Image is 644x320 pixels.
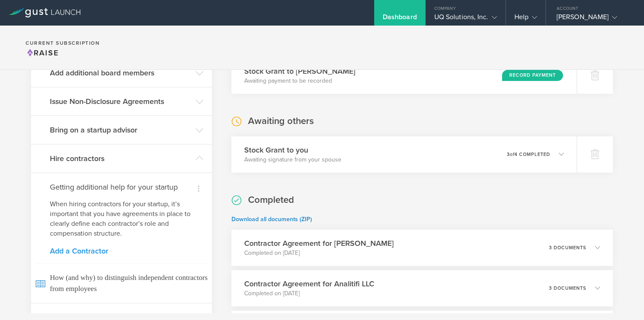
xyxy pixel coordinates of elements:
[244,238,394,249] h3: Contractor Agreement for [PERSON_NAME]
[50,199,193,239] p: When hiring contractors for your startup, it’s important that you have agreements in place to cle...
[231,58,577,94] div: Stock Grant to [PERSON_NAME]Awaiting payment to be recordedRecord Payment
[50,96,191,107] h3: Issue Non-Disclosure Agreements
[557,13,629,26] div: [PERSON_NAME]
[244,249,394,257] p: Completed on [DATE]
[514,13,537,26] div: Help
[507,152,550,157] p: 3 4 completed
[26,48,59,58] span: Raise
[244,144,341,156] h3: Stock Grant to you
[26,40,100,46] h2: Current Subscription
[50,67,191,78] h3: Add additional board members
[434,13,497,26] div: UQ Solutions, Inc.
[244,278,374,289] h3: Contractor Agreement for Analitifi LLC
[244,66,355,77] h3: Stock Grant to [PERSON_NAME]
[50,124,191,135] h3: Bring on a startup advisor
[231,216,312,223] a: Download all documents (ZIP)
[549,245,586,250] p: 3 documents
[248,115,314,127] h2: Awaiting others
[31,263,212,303] a: How (and why) to distinguish independent contractors from employees
[50,153,191,164] h3: Hire contractors
[50,247,193,255] a: Add a Contractor
[35,263,208,303] span: How (and why) to distinguish independent contractors from employees
[50,182,193,193] h4: Getting additional help for your startup
[383,13,417,26] div: Dashboard
[502,70,563,81] div: Record Payment
[549,286,586,291] p: 3 documents
[510,152,514,157] em: of
[248,194,294,206] h2: Completed
[244,77,355,85] p: Awaiting payment to be recorded
[244,289,374,298] p: Completed on [DATE]
[244,156,341,164] p: Awaiting signature from your spouse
